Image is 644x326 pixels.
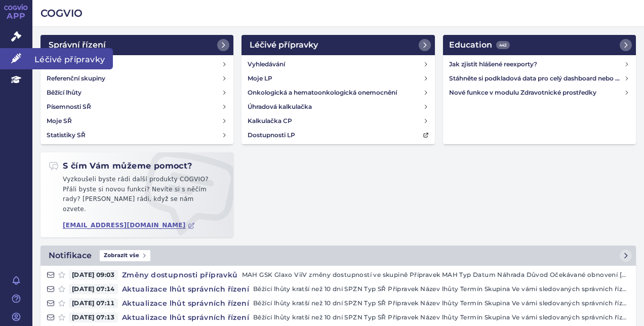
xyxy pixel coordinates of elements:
[49,250,92,262] h2: Notifikace
[69,312,118,322] span: [DATE] 07:13
[241,35,434,55] a: Léčivé přípravky
[47,88,82,98] h4: Běžící lhůty
[43,57,231,71] a: Vyhledávání
[244,57,432,71] a: Vyhledávání
[248,102,312,112] h4: Úhradová kalkulačka
[445,57,634,71] a: Jak zjistit hlášené reexporty?
[244,71,432,86] a: Moje LP
[244,114,432,128] a: Kalkulačka CP
[496,41,510,49] span: 442
[253,312,630,322] p: Běžící lhůty kratší než 10 dní SPZN Typ SŘ Přípravek Název lhůty Termín Skupina Ve vámi sledovaný...
[242,270,630,280] p: MAH GSK Glaxo ViiV změny dostupností ve skupině Přípravek MAH Typ Datum Náhrada Důvod Očekávané o...
[69,298,118,308] span: [DATE] 07:11
[244,128,432,142] a: Dostupnosti LP
[449,73,624,84] h4: Stáhněte si podkladová data pro celý dashboard nebo obrázek grafu v COGVIO App modulu Analytics
[47,102,91,112] h4: Písemnosti SŘ
[47,116,72,126] h4: Moje SŘ
[43,100,231,114] a: Písemnosti SŘ
[443,35,636,55] a: Education442
[248,116,292,126] h4: Kalkulačka CP
[49,175,225,218] p: Vyzkoušeli byste rádi další produkty COGVIO? Přáli byste si novou funkci? Nevíte si s něčím rady?...
[49,39,106,51] h2: Správní řízení
[118,284,253,294] h4: Aktualizace lhůt správních řízení
[244,86,432,100] a: Onkologická a hematoonkologická onemocnění
[253,298,630,308] p: Běžící lhůty kratší než 10 dní SPZN Typ SŘ Přípravek Název lhůty Termín Skupina Ve vámi sledovaný...
[43,71,231,86] a: Referenční skupiny
[63,222,195,229] a: [EMAIL_ADDRESS][DOMAIN_NAME]
[41,35,233,55] a: Správní řízení
[41,246,636,266] a: NotifikaceZobrazit vše
[100,250,150,261] span: Zobrazit vše
[253,284,630,294] p: Běžící lhůty kratší než 10 dní SPZN Typ SŘ Přípravek Název lhůty Termín Skupina Ve vámi sledovaný...
[69,270,118,280] span: [DATE] 09:03
[449,88,624,98] h4: Nové funkce v modulu Zdravotnické prostředky
[41,6,636,20] h2: COGVIO
[248,130,295,140] h4: Dostupnosti LP
[250,39,318,51] h2: Léčivé přípravky
[118,312,253,322] h4: Aktualizace lhůt správních řízení
[449,39,510,51] h2: Education
[248,73,272,84] h4: Moje LP
[47,130,86,140] h4: Statistiky SŘ
[43,114,231,128] a: Moje SŘ
[248,59,285,69] h4: Vyhledávání
[248,88,397,98] h4: Onkologická a hematoonkologická onemocnění
[32,48,113,69] span: Léčivé přípravky
[445,86,634,100] a: Nové funkce v modulu Zdravotnické prostředky
[47,73,105,84] h4: Referenční skupiny
[43,86,231,100] a: Běžící lhůty
[43,128,231,142] a: Statistiky SŘ
[49,160,192,172] h2: S čím Vám můžeme pomoct?
[118,270,242,280] h4: Změny dostupnosti přípravků
[244,100,432,114] a: Úhradová kalkulačka
[118,298,253,308] h4: Aktualizace lhůt správních řízení
[449,59,624,69] h4: Jak zjistit hlášené reexporty?
[445,71,634,86] a: Stáhněte si podkladová data pro celý dashboard nebo obrázek grafu v COGVIO App modulu Analytics
[69,284,118,294] span: [DATE] 07:14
